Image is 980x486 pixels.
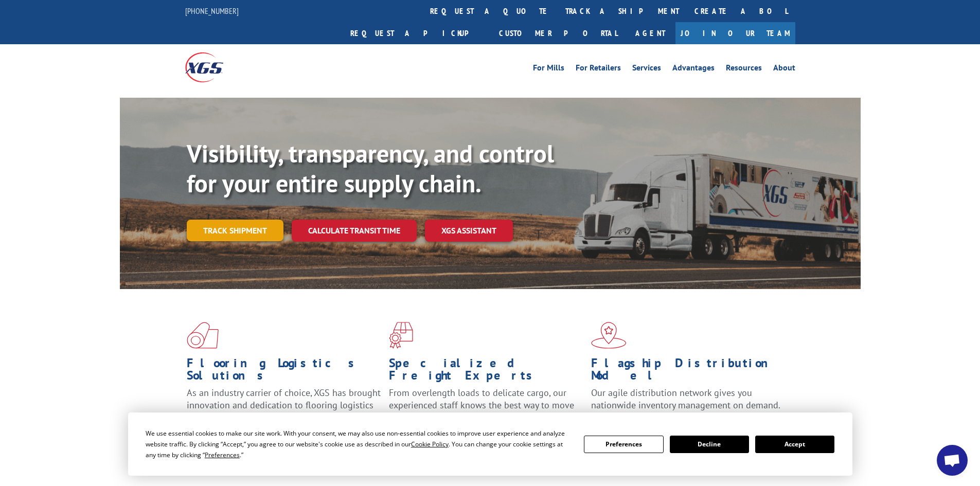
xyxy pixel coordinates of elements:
a: About [773,64,795,75]
img: xgs-icon-flagship-distribution-model-red [591,322,627,349]
a: [PHONE_NUMBER] [185,6,239,16]
a: For Mills [533,64,564,75]
img: xgs-icon-total-supply-chain-intelligence-red [187,322,219,349]
h1: Flagship Distribution Model [591,357,786,387]
div: We use essential cookies to make our site work. With your consent, we may also use non-essential ... [146,428,572,460]
span: Our agile distribution network gives you nationwide inventory management on demand. [591,387,780,411]
div: Open chat [937,445,968,476]
h1: Flooring Logistics Solutions [187,357,381,387]
button: Decline [670,436,749,453]
p: From overlength loads to delicate cargo, our experienced staff knows the best way to move your fr... [389,387,583,433]
a: Agent [625,22,675,44]
button: Accept [755,436,834,453]
b: Visibility, transparency, and control for your entire supply chain. [187,137,554,199]
div: Cookie Consent Prompt [128,412,852,476]
span: As an industry carrier of choice, XGS has brought innovation and dedication to flooring logistics... [187,387,381,423]
button: Preferences [584,436,663,453]
img: xgs-icon-focused-on-flooring-red [389,322,413,349]
a: Advantages [672,64,715,75]
a: Services [632,64,661,75]
span: Preferences [205,451,240,459]
a: Customer Portal [491,22,625,44]
a: For Retailers [576,64,621,75]
a: Track shipment [187,220,283,241]
h1: Specialized Freight Experts [389,357,583,387]
a: Calculate transit time [292,220,417,242]
a: Join Our Team [675,22,795,44]
a: XGS ASSISTANT [425,220,513,242]
span: Cookie Policy [411,440,449,448]
a: Resources [726,64,762,75]
a: Request a pickup [343,22,491,44]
